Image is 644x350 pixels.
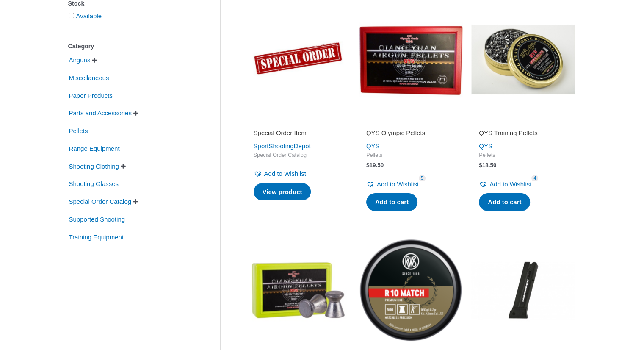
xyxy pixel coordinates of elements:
[366,117,455,127] iframe: Customer reviews powered by Trustpilot
[479,129,568,140] a: QYS Training Pellets
[366,129,455,140] a: QYS Olympic Pellets
[68,215,126,222] a: Supported Shooting
[254,168,306,180] a: Add to Wishlist
[479,117,568,127] iframe: Customer reviews powered by Trustpilot
[68,91,113,98] a: Paper Products
[68,212,126,227] span: Supported Shooting
[68,40,195,53] div: Category
[246,7,350,111] img: Special Order Item
[531,175,538,181] span: 4
[264,170,306,177] span: Add to Wishlist
[121,163,126,169] span: 
[479,162,496,168] bdi: 18.50
[68,124,89,138] span: Pellets
[68,71,110,85] span: Miscellaneous
[366,129,455,137] h2: QYS Olympic Pellets
[92,57,97,63] span: 
[366,152,455,159] span: Pellets
[377,181,419,188] span: Add to Wishlist
[68,162,120,169] a: Shooting Clothing
[68,197,133,205] a: Special Order Catalog
[68,74,110,81] a: Miscellaneous
[68,177,120,191] span: Shooting Glasses
[254,142,311,150] a: SportShootingDepot
[479,178,531,190] a: Add to Wishlist
[68,53,91,67] span: Airguns
[479,193,530,211] a: Add to cart: “QYS Training Pellets”
[359,238,463,342] img: RWS R10 Match
[68,194,133,209] span: Special Order Catalog
[68,109,133,116] a: Parts and Accessories
[419,175,426,181] span: 5
[133,110,138,116] span: 
[254,129,343,140] a: Special Order Item
[366,193,417,211] a: Add to cart: “QYS Olympic Pellets”
[366,142,380,150] a: QYS
[254,117,343,127] iframe: Customer reviews powered by Trustpilot
[68,142,121,156] span: Range Equipment
[366,162,384,168] bdi: 19.50
[68,56,91,63] a: Airguns
[479,152,568,159] span: Pellets
[479,162,482,168] span: $
[479,129,568,137] h2: QYS Training Pellets
[69,13,74,18] input: Available
[254,129,343,137] h2: Special Order Item
[133,199,138,205] span: 
[68,144,121,152] a: Range Equipment
[254,183,311,201] a: Read more about “Special Order Item”
[68,233,125,240] a: Training Equipment
[68,127,89,134] a: Pellets
[479,142,492,150] a: QYS
[471,7,575,111] img: QYS Training Pellets
[68,159,120,174] span: Shooting Clothing
[68,106,133,120] span: Parts and Accessories
[246,238,350,342] img: QYS Match Pellets
[359,7,463,111] img: QYS Olympic Pellets
[76,12,102,19] a: Available
[68,89,113,103] span: Paper Products
[68,230,125,244] span: Training Equipment
[489,181,531,188] span: Add to Wishlist
[68,180,120,187] a: Shooting Glasses
[471,238,575,342] img: X-Esse 10 Shot Magazine
[366,162,370,168] span: $
[366,178,419,190] a: Add to Wishlist
[254,152,343,159] span: Special Order Catalog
